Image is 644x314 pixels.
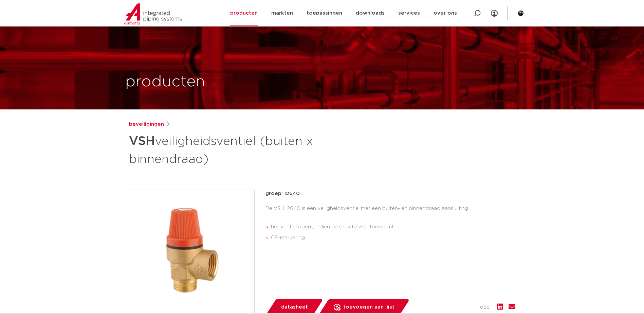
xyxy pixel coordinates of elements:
p: groep: I2640 [265,190,515,198]
li: CE-markering [271,232,515,243]
h1: veiligheidsventiel (buiten x binnendraad) [129,131,384,168]
span: datasheet [281,302,308,313]
h1: producten [125,71,205,93]
span: deel: [480,303,492,311]
li: het ventiel opent, indien de druk te veel toeneemt [271,222,515,232]
div: De VSH I2640 is een veiligheidsventiel met een buiten- en binnendraad aansluiting [265,203,515,246]
a: beveiligingen [129,120,164,128]
strong: VSH [129,135,155,147]
span: toevoegen aan lijst [343,302,394,313]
